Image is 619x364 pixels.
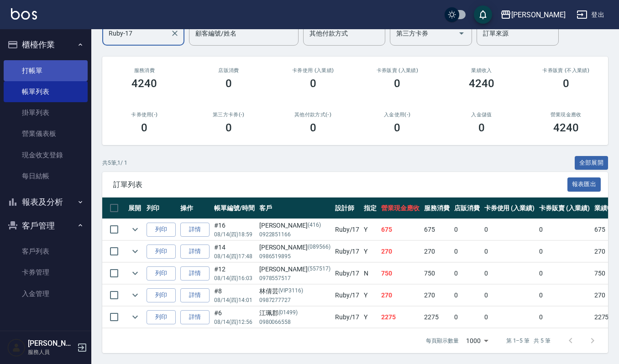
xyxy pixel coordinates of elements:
td: Y [362,219,379,240]
div: 林倩芸 [259,286,330,296]
td: 2275 [422,307,452,328]
a: 報表匯出 [567,180,601,188]
a: 營業儀表板 [4,123,88,144]
a: 每日結帳 [4,166,88,187]
td: 0 [537,285,592,306]
p: 共 5 筆, 1 / 1 [102,159,127,167]
th: 營業現金應收 [379,198,422,219]
th: 客戶 [257,198,333,219]
td: 0 [482,241,537,262]
p: (089566) [308,243,330,252]
th: 服務消費 [422,198,452,219]
h2: 第三方卡券(-) [198,112,260,118]
h2: 店販消費 [198,68,260,73]
button: expand row [128,244,142,258]
td: #12 [212,263,257,284]
a: 打帳單 [4,60,88,81]
h3: 0 [478,121,485,134]
p: 每頁顯示數量 [426,337,459,345]
img: Logo [11,8,37,20]
p: 08/14 (四) 18:59 [214,230,255,239]
p: 08/14 (四) 14:01 [214,296,255,304]
button: 全部展開 [575,156,609,170]
td: #16 [212,219,257,240]
td: 0 [482,285,537,306]
td: 0 [537,307,592,328]
h3: 4240 [131,77,157,90]
button: 登出 [573,6,608,23]
h3: 4240 [469,77,494,90]
td: 0 [482,219,537,240]
h3: 0 [141,121,147,134]
h2: 業績收入 [451,68,513,73]
td: 675 [422,219,452,240]
td: N [362,263,379,284]
a: 掛單列表 [4,102,88,123]
button: 列印 [147,223,176,237]
td: 0 [452,241,482,262]
a: 帳單列表 [4,81,88,102]
td: 0 [537,263,592,284]
td: #6 [212,307,257,328]
button: 報表及分析 [4,190,88,214]
div: [PERSON_NAME] [511,9,566,21]
td: 675 [379,219,422,240]
h3: 0 [310,77,316,90]
button: 列印 [147,310,176,324]
td: 0 [452,307,482,328]
td: Ruby /17 [333,219,362,240]
p: (416) [308,221,321,230]
td: 750 [379,263,422,284]
p: 0986519895 [259,252,330,260]
h3: 0 [394,121,400,134]
p: 第 1–5 筆 共 5 筆 [506,337,551,345]
button: 櫃檯作業 [4,33,88,57]
p: 08/14 (四) 12:56 [214,318,255,326]
a: 詳情 [180,223,210,237]
div: [PERSON_NAME] [259,243,330,252]
button: expand row [128,266,142,280]
td: 0 [537,219,592,240]
a: 詳情 [180,310,210,324]
td: 0 [482,263,537,284]
a: 詳情 [180,244,210,259]
th: 帳單編號/時間 [212,198,257,219]
a: 卡券管理 [4,262,88,283]
button: 報表匯出 [567,177,601,192]
h2: 營業現金應收 [535,112,597,118]
span: 訂單列表 [113,180,567,189]
button: save [474,5,492,24]
td: 270 [422,285,452,306]
h3: 0 [563,77,569,90]
td: 270 [379,241,422,262]
p: (VIP3116) [278,286,304,296]
th: 設計師 [333,198,362,219]
h3: 0 [394,77,400,90]
p: 服務人員 [28,348,74,356]
th: 操作 [178,198,212,219]
td: 270 [379,285,422,306]
h2: 卡券販賣 (入業績) [366,68,429,73]
td: Ruby /17 [333,307,362,328]
td: #8 [212,285,257,306]
a: 詳情 [180,288,210,302]
a: 現金收支登錄 [4,145,88,166]
td: 0 [482,307,537,328]
h3: 0 [226,77,232,90]
td: 0 [537,241,592,262]
button: 客戶管理 [4,214,88,238]
button: expand row [128,310,142,324]
p: (01499) [278,308,298,318]
td: 0 [452,285,482,306]
button: 列印 [147,266,176,281]
th: 列印 [144,198,178,219]
h2: 卡券販賣 (不入業績) [535,68,597,73]
button: 列印 [147,288,176,302]
button: expand row [128,288,142,302]
p: 08/14 (四) 17:48 [214,252,255,260]
h5: [PERSON_NAME] [28,339,74,348]
h3: 0 [310,121,316,134]
a: 客戶列表 [4,241,88,262]
td: Y [362,241,379,262]
div: [PERSON_NAME] [259,221,330,230]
